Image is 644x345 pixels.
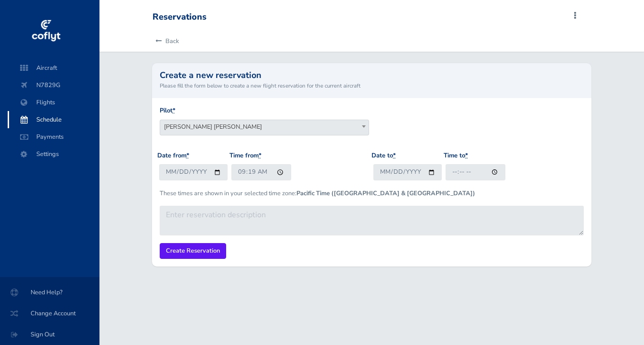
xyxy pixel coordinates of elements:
span: Sign Out [11,326,88,343]
a: Back [153,31,179,52]
label: Date from [157,151,189,161]
label: Pilot [160,106,175,116]
abbr: required [465,151,468,160]
span: Change Account [11,305,88,322]
abbr: required [186,151,189,160]
span: Ripley Wolf [160,120,370,135]
abbr: required [393,151,396,160]
h2: Create a new reservation [160,71,584,79]
b: Pacific Time ([GEOGRAPHIC_DATA] & [GEOGRAPHIC_DATA]) [296,189,475,198]
span: Payments [17,128,90,145]
span: Aircraft [17,59,90,77]
label: Time to [444,151,468,161]
label: Time from [229,151,262,161]
span: Flights [17,94,90,111]
span: Settings [17,145,90,163]
span: N7829G [17,77,90,94]
p: These times are shown in your selected time zone: [160,189,584,198]
span: Need Help? [11,284,88,301]
label: Date to [371,151,396,161]
img: coflyt logo [30,17,62,45]
abbr: required [173,106,175,115]
input: Create Reservation [160,243,226,259]
div: Reservations [153,12,207,22]
small: Please fill the form below to create a new flight reservation for the current aircraft [160,81,584,90]
span: Schedule [17,111,90,128]
abbr: required [259,151,262,160]
span: Ripley Wolf [160,120,369,134]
